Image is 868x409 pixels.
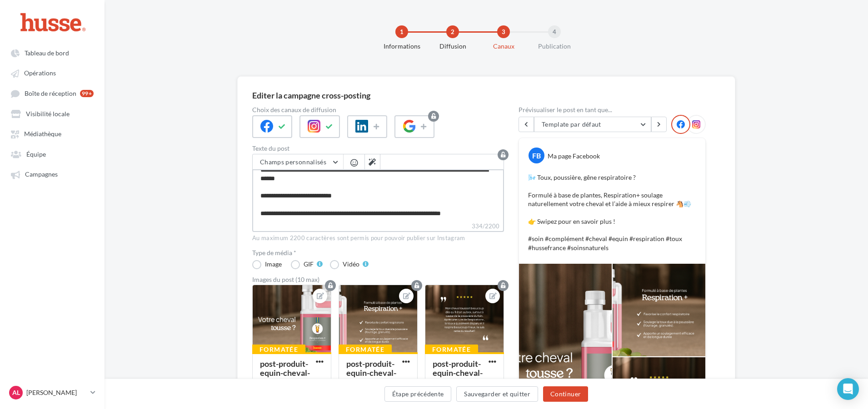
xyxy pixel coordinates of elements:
span: Opérations [24,69,56,77]
div: 2 [446,25,459,38]
div: FB [529,148,544,163]
button: Champs personnalisés [253,154,343,170]
span: Visibilité locale [26,110,70,118]
span: Template par défaut [542,120,601,128]
div: 99+ [80,90,94,97]
div: Formatée [425,345,478,355]
span: Médiathèque [24,130,61,138]
div: Au maximum 2200 caractères sont permis pour pouvoir publier sur Instagram [252,234,504,242]
button: Étape précédente [384,386,452,402]
div: Prévisualiser le post en tant que... [519,107,706,113]
a: Équipe [5,146,99,162]
label: Choix des canaux de diffusion [252,107,504,113]
span: Champs personnalisés [260,158,326,166]
div: Image [265,261,282,267]
div: 4 [548,25,561,38]
div: Formatée [252,345,305,355]
p: [PERSON_NAME] [26,388,87,397]
div: Informations [373,42,431,51]
div: Publication [525,42,584,51]
a: Médiathèque [5,125,99,142]
div: post-produit-equin-cheval-respirati... [346,359,396,387]
div: Vidéo [343,261,359,267]
a: Campagnes [5,166,99,182]
div: Formatée [339,345,392,355]
label: Texte du post [252,145,504,152]
span: Tableau de bord [25,49,69,57]
div: post-produit-equin-cheval-respirati... [433,359,483,387]
span: Campagnes [25,171,58,178]
div: Editer la campagne cross-posting [252,91,720,99]
div: Open Intercom Messenger [837,378,859,400]
div: post-produit-equin-cheval-respirati... [260,359,310,387]
div: 3 [497,25,510,38]
div: Canaux [474,42,533,51]
div: 1 [395,25,408,38]
div: Images du post (10 max) [252,276,504,283]
button: Sauvegarder et quitter [456,386,538,402]
a: Tableau de bord [5,44,99,61]
button: Continuer [543,386,588,402]
span: Boîte de réception [25,89,76,97]
a: Opérations [5,64,99,81]
div: GIF [304,261,314,267]
a: Boîte de réception 99+ [5,85,99,102]
label: Type de média * [252,250,504,256]
a: AL [PERSON_NAME] [7,384,97,401]
button: Template par défaut [534,117,651,132]
a: Visibilité locale [5,105,99,122]
span: AL [12,388,20,397]
div: Ma page Facebook [548,152,600,160]
span: Équipe [26,150,46,158]
div: Diffusion [424,42,482,51]
label: 334/2200 [252,222,504,232]
p: 🌬️ Toux, poussière, gêne respiratoire ? Formulé à base de plantes, Respiration+ soulage naturelle... [528,173,696,252]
